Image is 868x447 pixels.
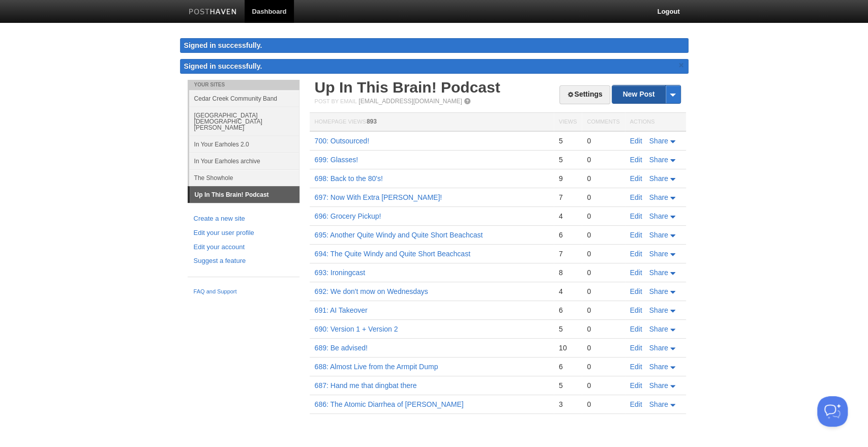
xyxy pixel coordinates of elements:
a: The Showhole [189,169,300,186]
a: Edit [630,212,642,220]
a: Edit [630,174,642,183]
img: Posthaven-bar [189,9,237,16]
a: 696: Grocery Pickup! [315,212,381,220]
a: Edit [630,381,642,390]
a: 687: Hand me that dingbat there [315,381,417,390]
span: Share [649,400,668,408]
a: Edit your account [194,242,293,253]
div: 6 [559,362,577,371]
div: 6 [559,230,577,240]
a: Edit [630,400,642,408]
div: 0 [587,400,619,409]
span: Share [649,325,668,333]
a: Edit [630,156,642,164]
span: Share [649,250,668,258]
div: 0 [587,230,619,240]
div: 0 [587,287,619,296]
div: 0 [587,193,619,202]
div: 0 [587,343,619,352]
div: 4 [559,287,577,296]
div: 3 [559,400,577,409]
div: 0 [587,381,619,390]
span: Share [649,137,668,145]
a: Edit [630,325,642,333]
span: Share [649,193,668,201]
span: Share [649,174,668,183]
a: 688: Almost Live from the Armpit Dump [315,363,438,371]
a: 694: The Quite Windy and Quite Short Beachcast [315,250,470,258]
a: 689: Be advised! [315,344,368,352]
div: 5 [559,136,577,145]
div: 0 [587,306,619,315]
span: Share [649,231,668,239]
a: Create a new site [194,214,293,224]
span: Post by Email [315,98,357,104]
a: Cedar Creek Community Band [189,90,300,107]
div: 7 [559,249,577,258]
div: 5 [559,324,577,334]
div: Signed in successfully. [180,38,689,53]
a: 690: Version 1 + Version 2 [315,325,398,333]
th: Comments [582,113,624,132]
a: Edit your user profile [194,228,293,239]
a: Edit [630,287,642,295]
a: 692: We don't mow on Wednesdays [315,287,428,295]
div: 4 [559,212,577,221]
a: FAQ and Support [194,287,293,296]
div: 0 [587,268,619,277]
a: Edit [630,250,642,258]
a: 700: Outsourced! [315,137,369,145]
a: × [677,59,686,72]
span: Share [649,156,668,164]
div: 8 [559,268,577,277]
div: 0 [587,174,619,183]
a: 693: Ironingcast [315,269,366,277]
div: 9 [559,174,577,183]
div: 7 [559,193,577,202]
a: In Your Earholes archive [189,153,300,169]
span: Share [649,287,668,295]
a: Edit [630,306,642,314]
div: 6 [559,306,577,315]
a: 697: Now With Extra [PERSON_NAME]! [315,193,442,201]
span: Share [649,212,668,220]
a: 686: The Atomic Diarrhea of [PERSON_NAME] [315,400,464,408]
div: 0 [587,324,619,334]
div: 0 [587,212,619,221]
th: Homepage Views [310,113,554,132]
a: Up In This Brain! Podcast [190,187,300,203]
a: Edit [630,363,642,371]
th: Views [554,113,582,132]
a: Edit [630,344,642,352]
span: 893 [367,118,377,125]
a: Suggest a feature [194,256,293,266]
a: 699: Glasses! [315,156,358,164]
iframe: Help Scout Beacon - Open [817,396,848,427]
th: Actions [625,113,686,132]
div: 0 [587,249,619,258]
div: 0 [587,155,619,164]
div: 5 [559,155,577,164]
div: 0 [587,136,619,145]
span: Share [649,381,668,390]
div: 5 [559,381,577,390]
span: Share [649,363,668,371]
span: Share [649,344,668,352]
span: Share [649,269,668,277]
div: 10 [559,343,577,352]
a: 695: Another Quite Windy and Quite Short Beachcast [315,231,483,239]
a: Edit [630,193,642,201]
a: Edit [630,137,642,145]
a: Edit [630,269,642,277]
span: Signed in successfully. [184,62,262,70]
a: New Post [612,85,680,103]
a: Settings [559,85,610,104]
a: 691: AI Takeover [315,306,368,314]
a: Up In This Brain! Podcast [315,79,500,96]
li: Your Sites [188,80,300,90]
a: 698: Back to the 80's! [315,174,383,183]
div: 0 [587,362,619,371]
span: Share [649,306,668,314]
a: In Your Earholes 2.0 [189,136,300,153]
a: [EMAIL_ADDRESS][DOMAIN_NAME] [358,98,462,105]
